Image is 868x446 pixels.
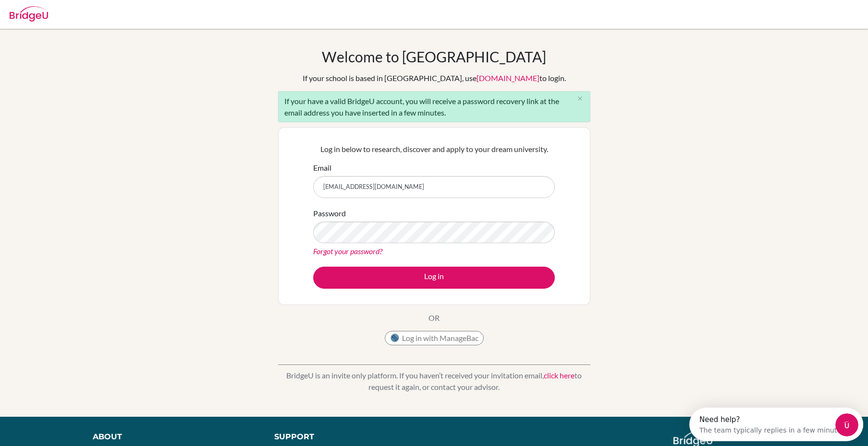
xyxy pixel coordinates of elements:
i: close [576,95,584,102]
div: Need help? [10,8,158,16]
div: Open Intercom Messenger [4,4,186,30]
div: The team typically replies in a few minutes. [10,16,158,26]
iframe: Intercom live chat discovery launcher [689,408,863,441]
a: click here [544,371,575,380]
iframe: Intercom live chat [835,413,858,436]
button: Close [571,92,590,106]
div: If your have a valid BridgeU account, you will receive a password recovery link at the email addr... [278,91,590,122]
a: [DOMAIN_NAME] [477,73,539,82]
div: If your school is based in [GEOGRAPHIC_DATA], use to login. [303,72,566,84]
div: About [93,431,253,443]
button: Log in [313,267,555,289]
a: Forgot your password? [313,246,382,256]
p: Log in below to research, discover and apply to your dream university. [313,143,555,155]
p: BridgeU is an invite only platform. If you haven’t received your invitation email, to request it ... [278,370,590,393]
label: Email [313,162,331,174]
div: Support [274,431,423,443]
label: Password [313,208,346,219]
img: Bridge-U [10,6,48,22]
button: Log in with ManageBac [385,331,484,345]
p: OR [428,312,440,324]
h1: Welcome to [GEOGRAPHIC_DATA] [322,48,546,65]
